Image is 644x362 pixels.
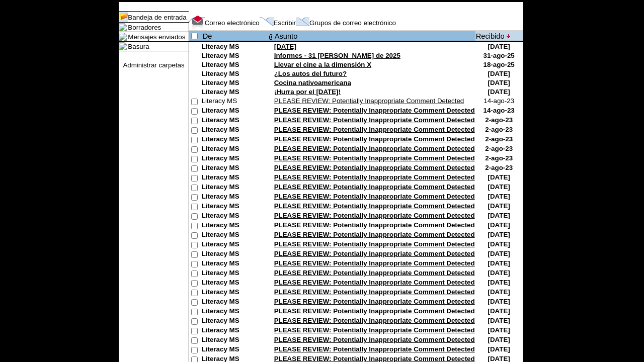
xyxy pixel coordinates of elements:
a: Grupos de correo electrónico [309,19,396,27]
nobr: [DATE] [488,202,510,210]
nobr: [DATE] [488,221,510,229]
a: PLEASE REVIEW: Potentially Inappropriate Comment Detected [274,202,475,210]
a: PLEASE REVIEW: Potentially Inappropriate Comment Detected [274,154,475,162]
nobr: [DATE] [488,231,510,238]
nobr: [DATE] [488,269,510,277]
td: Literacy MS [202,336,267,345]
a: Correo electrónico [205,19,260,27]
a: PLEASE REVIEW: Potentially Inappropriate Comment Detected [274,116,475,124]
nobr: [DATE] [488,259,510,267]
nobr: [DATE] [488,43,510,50]
nobr: [DATE] [488,326,510,334]
td: Literacy MS [202,193,267,202]
a: PLEASE REVIEW: Potentially Inappropriate Comment Detected [274,231,475,238]
nobr: [DATE] [488,298,510,305]
nobr: 31-ago-25 [484,52,515,59]
a: Basura [128,43,149,50]
td: Literacy MS [202,288,267,298]
a: PLEASE REVIEW: Potentially Inappropriate Comment Detected [274,336,475,343]
td: Literacy MS [202,164,267,173]
td: Literacy MS [202,79,267,88]
nobr: 14-ago-23 [484,97,514,105]
a: Borradores [128,24,161,31]
img: folder_icon.gif [119,23,127,31]
a: Recibido [476,32,505,40]
td: Literacy MS [202,107,267,116]
td: Literacy MS [202,183,267,193]
td: Literacy MS [202,269,267,279]
nobr: 2-ago-23 [485,154,513,162]
a: PLEASE REVIEW: Potentially Inappropriate Comment Detected [274,221,475,229]
nobr: [DATE] [488,317,510,324]
a: PLEASE REVIEW: Potentially Inappropriate Comment Detected [274,145,475,152]
a: ¡Hurra por el [DATE]! [274,88,341,96]
td: Literacy MS [202,240,267,250]
nobr: [DATE] [488,345,510,353]
a: Mensajes enviados [128,33,185,41]
td: Literacy MS [202,231,267,240]
a: PLEASE REVIEW: Potentially Inappropriate Comment Detected [274,193,475,200]
td: Literacy MS [202,135,267,145]
nobr: 2-ago-23 [485,116,513,124]
img: folder_icon_pick.gif [119,12,128,22]
td: Literacy MS [202,317,267,326]
nobr: [DATE] [488,288,510,296]
a: PLEASE REVIEW: Potentially Inappropriate Comment Detected [274,288,475,296]
td: Literacy MS [202,145,267,154]
nobr: [DATE] [488,173,510,181]
td: Literacy MS [202,52,267,61]
img: folder_icon.gif [119,33,127,41]
td: Literacy MS [202,307,267,317]
a: PLEASE REVIEW: Potentially Inappropriate Comment Detected [274,259,475,267]
td: Literacy MS [202,212,267,221]
td: Literacy MS [202,173,267,183]
td: Literacy MS [202,70,267,79]
a: PLEASE REVIEW: Potentially Inappropriate Comment Detected [274,135,475,143]
a: Escribir [274,19,296,27]
td: Literacy MS [202,43,267,52]
a: PLEASE REVIEW: Potentially Inappropriate Comment Detected [274,345,475,353]
a: ¿Los autos del futuro? [274,70,347,77]
nobr: 18-ago-25 [484,61,515,68]
td: Literacy MS [202,126,267,135]
nobr: [DATE] [488,307,510,315]
a: Informes - 31 [PERSON_NAME] de 2025 [274,52,400,59]
td: Literacy MS [202,250,267,259]
nobr: 2-ago-23 [485,126,513,133]
a: PLEASE REVIEW: Potentially Inappropriate Comment Detected [274,250,475,257]
nobr: [DATE] [488,183,510,191]
a: PLEASE REVIEW: Potentially Inappropriate Comment Detected [274,269,475,277]
nobr: [DATE] [488,336,510,343]
nobr: 2-ago-23 [485,135,513,143]
a: Bandeja de entrada [128,14,186,21]
nobr: [DATE] [488,70,510,77]
td: Literacy MS [202,345,267,355]
a: PLEASE REVIEW: Potentially Inappropriate Comment Detected [274,173,475,181]
img: attach file [268,32,274,41]
img: arrow_down.gif [507,34,511,38]
td: Literacy MS [202,116,267,126]
a: PLEASE REVIEW: Potentially Inappropriate Comment Detected [274,326,475,334]
a: PLEASE REVIEW: Potentially Inappropriate Comment Detected [274,164,475,171]
a: PLEASE REVIEW: Potentially Inappropriate Comment Detected [274,317,475,324]
td: Literacy MS [202,88,267,97]
a: De [203,32,212,40]
a: PLEASE REVIEW: Potentially Inappropriate Comment Detected [274,307,475,315]
a: PLEASE REVIEW: Potentially Inappropriate Comment Detected [274,97,464,105]
a: [DATE] [274,43,296,50]
nobr: [DATE] [488,279,510,286]
a: PLEASE REVIEW: Potentially Inappropriate Comment Detected [274,240,475,248]
td: Literacy MS [202,279,267,288]
a: PLEASE REVIEW: Potentially Inappropriate Comment Detected [274,212,475,219]
a: PLEASE REVIEW: Potentially Inappropriate Comment Detected [274,183,475,191]
a: PLEASE REVIEW: Potentially Inappropriate Comment Detected [274,107,475,114]
td: Literacy MS [202,326,267,336]
nobr: [DATE] [488,240,510,248]
nobr: [DATE] [488,193,510,200]
td: Literacy MS [202,154,267,164]
a: PLEASE REVIEW: Potentially Inappropriate Comment Detected [274,126,475,133]
a: Asunto [275,32,298,40]
nobr: 2-ago-23 [485,145,513,152]
a: Administrar carpetas [123,61,184,69]
td: Literacy MS [202,221,267,231]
